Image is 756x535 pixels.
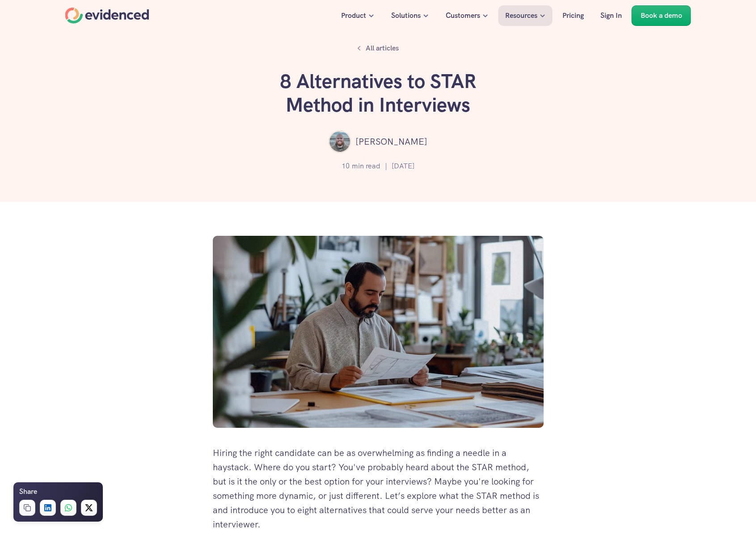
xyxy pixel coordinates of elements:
[352,40,404,56] a: All articles
[556,5,591,26] a: Pricing
[391,10,421,21] p: Solutions
[446,10,480,21] p: Customers
[329,130,351,153] img: ""
[65,8,149,24] a: Home
[632,5,691,26] a: Book a demo
[19,486,37,497] h6: Share
[244,70,512,117] h1: 8 Alternatives to STAR Method in Interviews
[341,10,366,21] p: Product
[594,5,629,26] a: Sign In
[342,160,350,172] p: 10
[392,160,414,172] p: [DATE]
[641,10,682,21] p: Book a demo
[562,10,584,21] p: Pricing
[352,160,380,172] p: min read
[385,160,387,172] p: |
[366,42,399,54] p: All articles
[213,446,544,531] p: Hiring the right candidate can be as overwhelming as finding a needle in a haystack. Where do you...
[505,10,537,21] p: Resources
[600,10,622,21] p: Sign In
[355,134,427,149] p: [PERSON_NAME]
[213,236,544,428] img: Looking at assessment methods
